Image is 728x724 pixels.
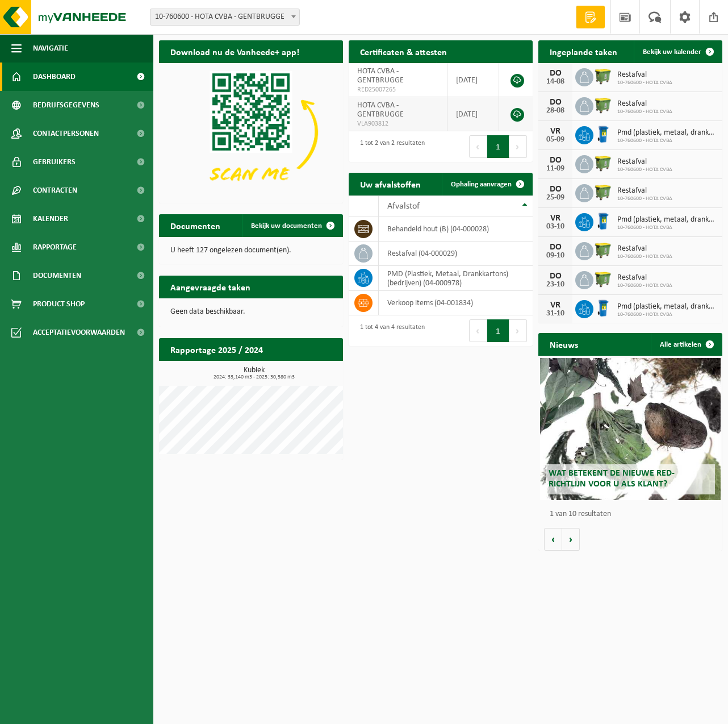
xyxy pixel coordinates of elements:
div: 11-09 [544,165,567,173]
div: 1 tot 2 van 2 resultaten [354,134,425,159]
a: Alle artikelen [651,333,721,356]
button: 1 [487,135,509,158]
div: DO [544,185,567,194]
p: U heeft 127 ongelezen document(en). [170,247,332,255]
a: Bekijk rapportage [258,360,342,383]
span: Bekijk uw documenten [251,222,322,230]
span: Restafval [617,244,672,253]
div: 25-09 [544,194,567,202]
div: 28-08 [544,107,567,115]
span: 10-760600 - HOTA CVBA [617,224,717,231]
h2: Certificaten & attesten [349,40,458,63]
div: DO [544,98,567,107]
h2: Documenten [159,214,232,236]
span: Ophaling aanvragen [451,181,512,188]
button: Previous [469,319,487,342]
a: Bekijk uw kalender [634,40,721,63]
span: Pmd (plastiek, metaal, drankkartons) (bedrijven) [617,215,717,224]
button: 1 [487,319,509,342]
span: RED25007265 [357,85,438,94]
span: Pmd (plastiek, metaal, drankkartons) (bedrijven) [617,302,717,311]
h2: Nieuws [538,333,589,355]
span: Gebruikers [33,148,76,176]
span: Restafval [617,273,672,282]
div: VR [544,127,567,136]
span: Restafval [617,186,672,195]
img: Download de VHEPlus App [159,63,343,201]
span: Restafval [617,157,672,167]
div: DO [544,272,567,281]
img: WB-1100-HPE-GN-50 [593,153,613,173]
div: VR [544,214,567,223]
span: Dashboard [33,63,76,91]
a: Wat betekent de nieuwe RED-richtlijn voor u als klant? [540,358,721,500]
td: PMD (Plastiek, Metaal, Drankkartons) (bedrijven) (04-000978) [379,266,533,291]
span: 2024: 33,140 m3 - 2025: 30,580 m3 [165,375,343,380]
span: HOTA CVBA - GENTBRUGGE [357,67,404,85]
span: 10-760600 - HOTA CVBA [617,311,717,318]
div: 14-08 [544,78,567,86]
a: Ophaling aanvragen [442,173,532,195]
span: Restafval [617,99,672,109]
span: VLA903812 [357,119,438,128]
span: Bedrijfsgegevens [33,91,99,119]
span: Product Shop [33,290,85,318]
p: Geen data beschikbaar. [170,308,332,316]
span: Restafval [617,70,672,80]
div: DO [544,69,567,78]
img: WB-1100-HPE-GN-50 [593,240,613,260]
td: verkoop items (04-001834) [379,291,533,315]
button: Volgende [562,528,580,551]
span: 10-760600 - HOTA CVBA [617,167,672,173]
td: [DATE] [447,97,499,131]
button: Vorige [544,528,562,551]
div: VR [544,301,567,310]
span: Kalender [33,205,68,233]
span: Wat betekent de nieuwe RED-richtlijn voor u als klant? [549,469,675,489]
a: Bekijk uw documenten [242,214,342,237]
button: Next [509,135,527,158]
div: 05-09 [544,136,567,144]
span: Contactpersonen [33,119,99,148]
span: Afvalstof [387,202,420,211]
span: 10-760600 - HOTA CVBA [617,282,672,289]
div: 09-10 [544,252,567,260]
span: 10-760600 - HOTA CVBA [617,109,672,115]
img: WB-0240-HPE-BE-01 [593,298,613,318]
div: DO [544,156,567,165]
h2: Ingeplande taken [538,40,629,63]
div: 31-10 [544,310,567,318]
td: [DATE] [447,63,499,97]
h2: Aangevraagde taken [159,276,262,298]
span: Contracten [33,176,77,205]
img: WB-1100-HPE-GN-50 [593,66,613,86]
img: WB-1100-HPE-GN-50 [593,95,613,115]
span: 10-760600 - HOTA CVBA - GENTBRUGGE [150,9,300,26]
span: 10-760600 - HOTA CVBA [617,80,672,86]
td: restafval (04-000029) [379,242,533,266]
span: 10-760600 - HOTA CVBA [617,138,717,144]
span: 10-760600 - HOTA CVBA [617,195,672,202]
button: Previous [469,135,487,158]
span: 10-760600 - HOTA CVBA - GENTBRUGGE [150,9,299,25]
img: WB-1100-HPE-GN-50 [593,269,613,289]
p: 1 van 10 resultaten [550,510,717,518]
img: WB-1100-HPE-GN-50 [593,182,613,202]
button: Next [509,319,527,342]
div: 23-10 [544,281,567,289]
h3: Kubiek [165,367,343,380]
span: Documenten [33,261,81,290]
div: 1 tot 4 van 4 resultaten [354,318,425,343]
h2: Download nu de Vanheede+ app! [159,40,311,63]
span: Rapportage [33,233,77,261]
span: Navigatie [33,34,68,63]
span: 10-760600 - HOTA CVBA [617,253,672,260]
div: 03-10 [544,223,567,231]
div: DO [544,243,567,252]
span: Pmd (plastiek, metaal, drankkartons) (bedrijven) [617,128,717,138]
td: behandeld hout (B) (04-000028) [379,217,533,242]
h2: Rapportage 2025 / 2024 [159,338,274,360]
img: WB-0240-HPE-BE-01 [593,124,613,144]
img: WB-0240-HPE-BE-01 [593,211,613,231]
span: Acceptatievoorwaarden [33,318,125,347]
